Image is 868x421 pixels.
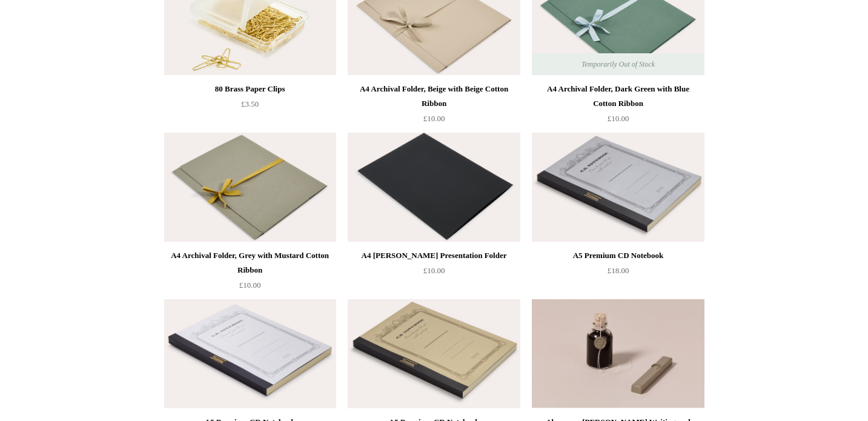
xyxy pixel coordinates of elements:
[164,299,336,408] img: A5 Premium CD Notebook
[535,248,701,263] div: A5 Premium CD Notebook
[608,266,629,275] span: £18.00
[532,248,704,298] a: A5 Premium CD Notebook £18.00
[351,248,517,263] div: A4 [PERSON_NAME] Presentation Folder
[164,133,336,242] img: A4 Archival Folder, Grey with Mustard Cotton Ribbon
[608,114,629,123] span: £10.00
[423,114,445,123] span: £10.00
[167,82,333,96] div: 80 Brass Paper Clips
[241,99,259,108] span: £3.50
[351,82,517,111] div: A4 Archival Folder, Beige with Beige Cotton Ribbon
[532,299,704,408] a: Abraxas x Steve Harrison Writing and Drawing Ink, French Grey Abraxas x Steve Harrison Writing an...
[532,133,704,242] a: A5 Premium CD Notebook A5 Premium CD Notebook
[532,82,704,131] a: A4 Archival Folder, Dark Green with Blue Cotton Ribbon £10.00
[164,299,336,408] a: A5 Premium CD Notebook A5 Premium CD Notebook
[164,133,336,242] a: A4 Archival Folder, Grey with Mustard Cotton Ribbon A4 Archival Folder, Grey with Mustard Cotton ...
[348,299,520,408] img: A5 Premium CD Notebook
[423,266,445,275] span: £10.00
[348,248,520,298] a: A4 [PERSON_NAME] Presentation Folder £10.00
[569,53,667,75] span: Temporarily Out of Stock
[532,299,704,408] img: Abraxas x Steve Harrison Writing and Drawing Ink, French Grey
[164,248,336,298] a: A4 Archival Folder, Grey with Mustard Cotton Ribbon £10.00
[167,248,333,277] div: A4 Archival Folder, Grey with Mustard Cotton Ribbon
[348,299,520,408] a: A5 Premium CD Notebook A5 Premium CD Notebook
[532,133,704,242] img: A5 Premium CD Notebook
[348,133,520,242] img: A4 Fabriano Murillo Presentation Folder
[348,133,520,242] a: A4 Fabriano Murillo Presentation Folder A4 Fabriano Murillo Presentation Folder
[239,280,261,290] span: £10.00
[535,82,701,111] div: A4 Archival Folder, Dark Green with Blue Cotton Ribbon
[164,82,336,131] a: 80 Brass Paper Clips £3.50
[348,82,520,131] a: A4 Archival Folder, Beige with Beige Cotton Ribbon £10.00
